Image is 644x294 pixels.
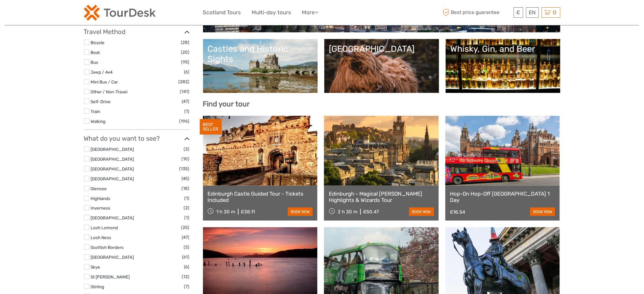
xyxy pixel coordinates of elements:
[517,9,520,16] span: £
[363,209,379,215] div: £50.47
[451,44,556,54] div: Whisky, Gin, and Beer
[451,44,556,88] a: Whisky, Gin, and Beer
[526,7,539,18] div: EN
[180,165,190,172] span: (135)
[182,98,190,105] span: (47)
[208,190,313,204] a: Edinburgh Castle Guided Tour - Tickets Included
[184,283,190,290] span: (7)
[182,175,190,182] span: (45)
[91,99,111,104] a: Self-Drive
[302,8,319,17] a: More
[181,224,190,231] span: (25)
[91,50,100,55] a: Boat
[185,108,190,115] span: (1)
[84,5,156,21] img: 2254-3441b4b5-4e5f-4d00-b396-31f1d84a6ebf_logo_small.png
[182,185,190,192] span: (18)
[203,100,250,108] b: Find your tour
[450,190,555,204] a: Hop-On Hop-Off [GEOGRAPHIC_DATA] 1 Day
[91,60,98,65] a: Bus
[329,190,434,204] a: Edinburgh - Magical [PERSON_NAME] Highlights & Wizards Tour
[91,109,100,114] a: Train
[200,119,222,135] div: BEST SELLER
[184,244,190,251] span: (5)
[91,205,111,210] a: Inverness
[216,209,235,215] span: 1 h 30 m
[91,264,100,270] a: Skye
[181,58,190,66] span: (95)
[91,89,128,94] a: Other / Non-Travel
[91,255,134,260] a: [GEOGRAPHIC_DATA]
[180,88,190,95] span: (141)
[208,44,313,64] div: Castles and Historic Sights
[181,49,190,56] span: (20)
[441,7,512,18] span: Best price guarantee
[182,234,190,241] span: (47)
[182,155,190,163] span: (10)
[184,68,190,76] span: (6)
[91,79,118,84] a: Mini Bus / Car
[185,195,190,202] span: (1)
[91,176,134,181] a: [GEOGRAPHIC_DATA]
[329,44,434,88] a: [GEOGRAPHIC_DATA]
[182,253,190,261] span: (61)
[91,186,107,191] a: Glencoe
[185,214,190,221] span: (1)
[241,209,255,215] div: £38.11
[288,208,313,216] a: book now
[91,284,105,289] a: Stirling
[84,28,190,36] h3: Travel Method
[84,135,190,142] h3: What do you want to see?
[552,9,558,16] span: 0
[184,263,190,271] span: (6)
[184,204,190,211] span: (2)
[91,196,111,201] a: Highlands
[91,166,134,171] a: [GEOGRAPHIC_DATA]
[181,39,190,46] span: (28)
[208,44,313,88] a: Castles and Historic Sights
[409,208,434,216] a: book now
[179,78,190,85] span: (282)
[530,208,555,216] a: book now
[184,145,190,153] span: (2)
[91,225,118,230] a: Loch Lomond
[91,274,130,279] a: St [PERSON_NAME]
[338,209,357,215] span: 2 h 30 m
[252,8,291,17] a: Multi-day tours
[91,40,105,45] a: Bicycle
[91,70,113,75] a: Jeep / 4x4
[91,147,134,152] a: [GEOGRAPHIC_DATA]
[450,209,465,215] div: £18.54
[91,215,134,220] a: [GEOGRAPHIC_DATA]
[329,44,434,54] div: [GEOGRAPHIC_DATA]
[203,8,241,17] a: Scotland Tours
[182,273,190,280] span: (12)
[91,119,106,124] a: Walking
[91,157,134,162] a: [GEOGRAPHIC_DATA]
[180,117,190,125] span: (196)
[91,245,124,250] a: Scottish Borders
[91,235,112,240] a: Loch Ness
